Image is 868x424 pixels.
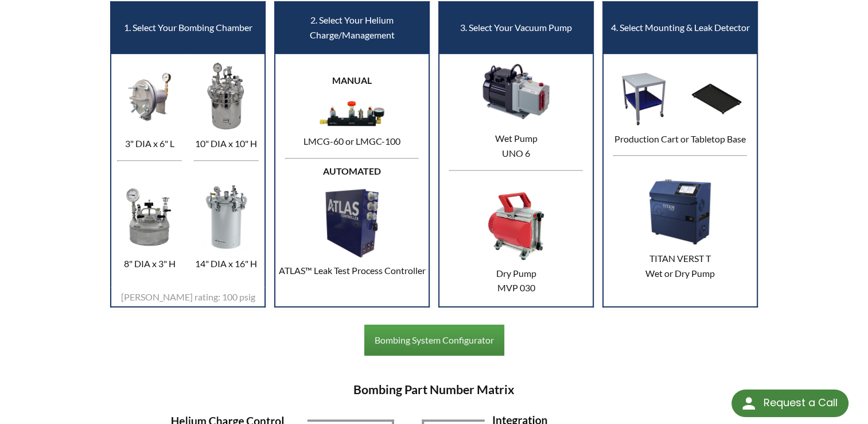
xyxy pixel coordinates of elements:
[644,176,716,248] img: TITAN VERSA T
[739,394,758,413] img: round button
[606,251,754,280] p: TITAN VERST T Wet or Dry Pump
[763,390,837,416] div: Request a Call
[121,291,255,302] span: [PERSON_NAME] rating: 100 psig
[480,56,552,128] img: UNO 6 Vacuum Pump
[606,132,754,147] p: Production Cart or Tabletop Base
[442,131,590,160] p: Wet Pump UNO 6
[114,136,185,151] p: 3" DIA x 6" L
[332,75,372,86] strong: MANUAL
[364,325,504,356] a: Bombing System Configurator
[731,390,848,417] div: Request a Call
[442,266,590,295] p: Dry Pump MVP 030
[114,181,185,253] img: 8" x 3" Bombing Chamber
[111,2,265,53] td: 1. Select Your Bombing Chamber
[323,165,381,176] strong: AUTOMATED
[603,2,757,53] td: 4. Select Mounting & Leak Detector
[439,2,593,53] td: 3. Select Your Vacuum Pump
[688,70,745,128] img: Tabletop Base
[114,256,185,271] p: 8" DIA x 3" H
[191,61,262,133] img: 10" x 10" Bombing Chamber
[615,70,672,128] img: Production Cart
[275,2,429,53] td: 2. Select Your Helium Charge/Management
[191,181,262,253] img: 14" x 19" Bombing Chamber
[316,187,388,259] img: Automated Charge Management
[278,134,426,149] p: LMCG-60 or LMGC-100
[480,190,552,262] img: MVP 030 Vacuum Pump
[316,97,388,130] img: Manual Charge Management
[191,136,262,151] p: 10" DIA x 10" H
[191,256,262,271] p: 14" DIA x 16" H
[110,382,758,398] h3: Bombing Part Number Matrix
[114,61,185,133] img: 3" x 8" Bombing Chamber
[278,263,426,278] p: ATLAS™ Leak Test Process Controller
